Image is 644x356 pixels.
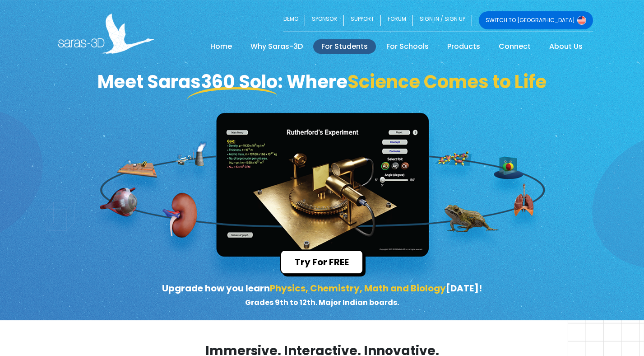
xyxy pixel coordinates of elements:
a: Home [202,39,240,54]
a: DEMO [283,11,305,29]
img: Saras 3D [58,14,154,54]
a: Connect [491,39,539,54]
a: FORUM [381,11,413,29]
button: Try For FREE [280,250,363,274]
a: For Students [313,39,376,54]
small: Grades 9th to 12th. Major Indian boards. [245,297,399,308]
p: Upgrade how you learn [DATE]! [153,281,491,309]
a: For Schools [378,39,437,54]
img: Switch to USA [577,16,586,25]
span: Physics, Chemistry, Math and Biology [270,282,446,295]
a: About Us [541,39,591,54]
a: SUPPORT [344,11,381,29]
span: Science Comes to Life [347,69,547,94]
a: SPONSOR [305,11,344,29]
a: Products [439,39,488,54]
a: Why Saras-3D [242,39,311,54]
h1: Meet Saras360 Solo: Where [51,71,593,93]
a: SIGN IN / SIGN UP [413,11,472,29]
a: SWITCH TO [GEOGRAPHIC_DATA] [479,11,593,29]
